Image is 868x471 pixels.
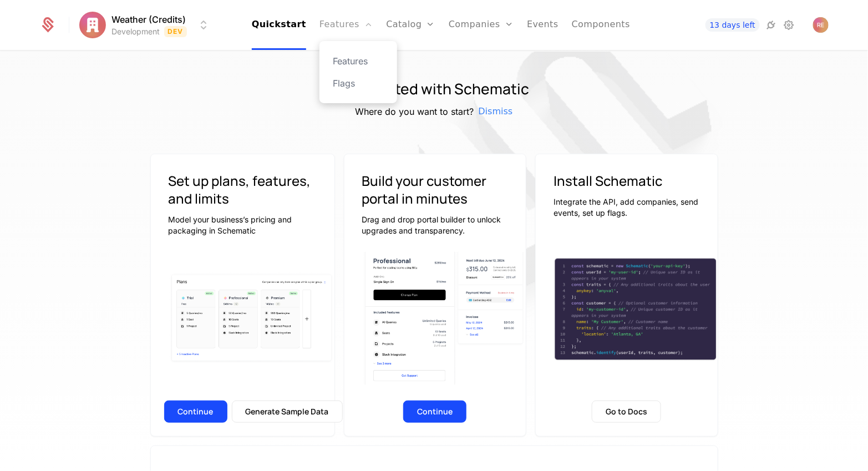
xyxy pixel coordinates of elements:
[164,26,187,37] span: Dev
[169,172,317,207] h3: Set up plans, features, and limits
[782,18,795,32] a: Settings
[764,18,778,32] a: Integrations
[79,12,106,38] img: Weather (Credits)
[169,272,334,364] img: Plan cards
[554,257,718,362] img: Schematic integration code
[554,172,700,190] h3: Install Schematic
[813,17,829,33] button: Open user button
[554,196,700,219] p: Integrate the API, add companies, send events, set up flags.
[232,401,343,423] button: Generate Sample Data
[403,401,466,423] button: Continue
[339,78,529,100] h1: Get started with Schematic
[333,54,384,68] a: Features
[592,401,661,423] button: Go to Docs
[362,247,526,390] img: Component view
[169,214,317,236] p: Model your business’s pricing and packaging in Schematic
[83,13,210,37] button: Select environment
[356,105,474,118] h5: Where do you want to start?
[705,18,760,32] a: 13 days left
[362,172,509,207] h3: Build your customer portal in minutes
[362,214,509,236] p: Drag and drop portal builder to unlock upgrades and transparency.
[164,401,227,423] button: Continue
[111,13,186,26] span: Weather (Credits)
[813,17,829,33] img: Ryan Echternacht
[333,77,384,90] a: Flags
[479,105,513,118] span: Dismiss
[111,26,160,37] div: Development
